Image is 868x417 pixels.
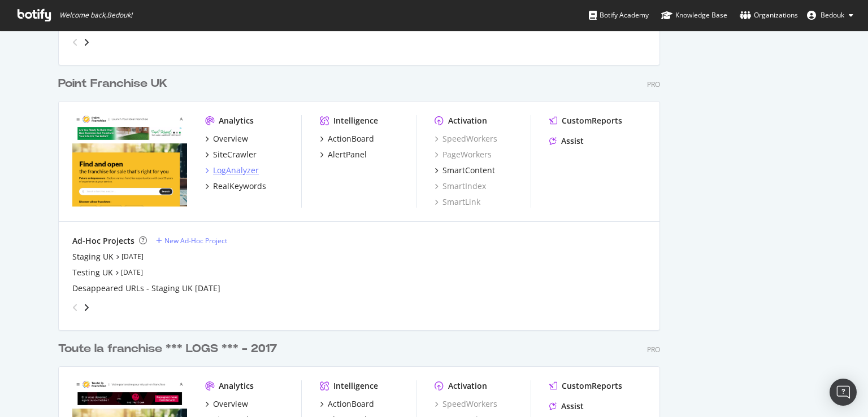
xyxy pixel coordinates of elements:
div: angle-left [68,299,83,317]
div: angle-right [83,37,90,48]
div: SiteCrawler [213,149,257,160]
a: [DATE] [121,267,143,277]
div: Assist [561,401,584,412]
a: PageWorkers [435,149,492,160]
a: AlertPanel [320,149,367,160]
a: SiteCrawler [205,149,257,160]
a: CustomReports [549,380,622,392]
div: ActionBoard [328,398,374,410]
a: SpeedWorkers [435,133,497,144]
div: Pro [647,345,660,354]
a: SmartIndex [435,181,486,192]
a: ActionBoard [320,398,374,410]
div: RealKeywords [213,181,266,192]
a: SpeedWorkers [435,398,497,410]
a: Assist [549,401,584,412]
div: New Ad-Hoc Project [164,236,227,245]
div: ActionBoard [328,133,374,144]
div: angle-left [68,33,83,51]
div: angle-right [83,302,90,313]
a: Assist [549,135,584,147]
div: CustomReports [562,380,622,392]
a: Overview [205,398,248,410]
a: ActionBoard [320,133,374,144]
div: Activation [448,380,487,392]
a: New Ad-Hoc Project [156,236,227,245]
div: SmartContent [442,165,495,176]
div: Point Franchise UK [58,76,167,92]
div: Overview [213,133,248,144]
div: CustomReports [562,115,622,126]
div: Pro [647,80,660,89]
a: Desappeared URLs - Staging UK [DATE] [72,283,220,294]
div: Activation [448,115,487,126]
div: Organizations [740,10,798,21]
a: Toute la franchise *** LOGS *** - 2017 [58,341,281,357]
img: pointfranchise.co.uk [72,115,187,207]
a: RealKeywords [205,181,266,192]
button: Bedouk [798,6,862,24]
a: [DATE] [121,252,144,261]
a: CustomReports [549,115,622,126]
span: Welcome back, Bedouk ! [59,11,132,20]
div: Toute la franchise *** LOGS *** - 2017 [58,341,277,357]
div: Analytics [219,380,254,392]
div: Botify Academy [589,10,649,21]
a: SmartContent [435,165,495,176]
a: Staging UK [72,251,114,262]
div: LogAnalyzer [213,165,259,176]
a: LogAnalyzer [205,165,259,176]
div: Knowledge Base [661,10,727,21]
a: Testing UK [72,267,113,278]
a: Overview [205,133,248,144]
div: Intelligence [333,380,378,392]
a: Point Franchise UK [58,76,172,92]
div: Intelligence [333,115,378,126]
a: SmartLink [435,196,480,208]
div: Ad-Hoc Projects [72,235,134,247]
div: Assist [561,135,584,147]
div: Overview [213,398,248,410]
div: Analytics [219,115,254,126]
span: Bedouk [821,10,844,20]
div: AlertPanel [328,149,367,160]
div: Open Intercom Messenger [830,379,857,406]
